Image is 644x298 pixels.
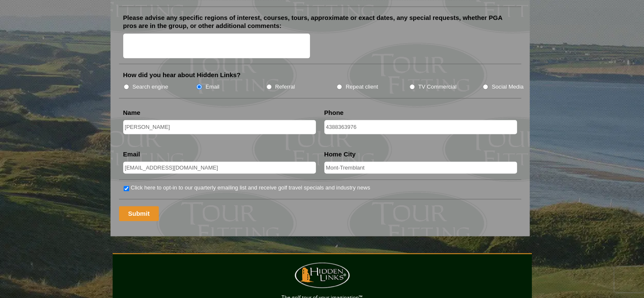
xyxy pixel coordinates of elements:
label: Please advise any specific regions of interest, courses, tours, approximate or exact dates, any s... [123,14,517,30]
label: Click here to opt-in to our quarterly emailing list and receive golf travel specials and industry... [131,184,370,192]
label: Email [205,83,219,91]
label: Social Media [492,83,523,91]
label: Referral [275,83,295,91]
label: Repeat client [345,83,378,91]
label: Email [123,150,140,159]
label: How did you hear about Hidden Links? [123,71,241,79]
label: TV Commercial [418,83,456,91]
input: Submit [119,206,159,221]
label: Phone [324,109,344,117]
label: Name [123,109,141,117]
label: Home City [324,150,356,159]
label: Search engine [133,83,169,91]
